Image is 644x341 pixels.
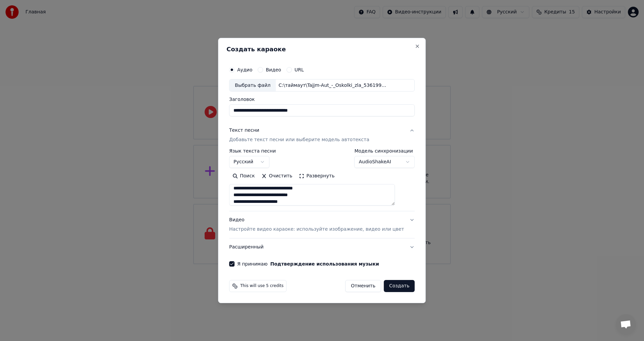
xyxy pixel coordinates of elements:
[345,280,381,292] button: Отменить
[229,226,404,233] p: Настройте видео караоке: используйте изображение, видео или цвет
[229,97,415,102] label: Заголовок
[226,46,417,52] h2: Создать караоке
[229,149,415,211] div: Текст песниДобавьте текст песни или выберите модель автотекста
[258,171,296,182] button: Очистить
[229,217,404,233] div: Видео
[355,149,415,154] label: Модель синхронизации
[229,127,259,134] div: Текст песни
[229,137,369,144] p: Добавьте текст песни или выберите модель автотекста
[240,283,283,289] span: This will use 5 credits
[270,262,379,266] button: Я принимаю
[266,67,281,72] label: Видео
[229,238,415,256] button: Расширенный
[237,262,379,266] label: Я принимаю
[229,79,276,92] div: Выбрать файл
[229,171,258,182] button: Поиск
[296,171,338,182] button: Развернуть
[294,67,304,72] label: URL
[229,122,415,149] button: Текст песниДобавьте текст песни или выберите модель автотекста
[237,67,252,72] label: Аудио
[384,280,415,292] button: Создать
[229,149,276,154] label: Язык текста песни
[229,212,415,238] button: ВидеоНастройте видео караоке: используйте изображение, видео или цвет
[276,82,390,89] div: C:\таймаут\Tajjm-Aut_-_Oskolki_zla_53619911.mp3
